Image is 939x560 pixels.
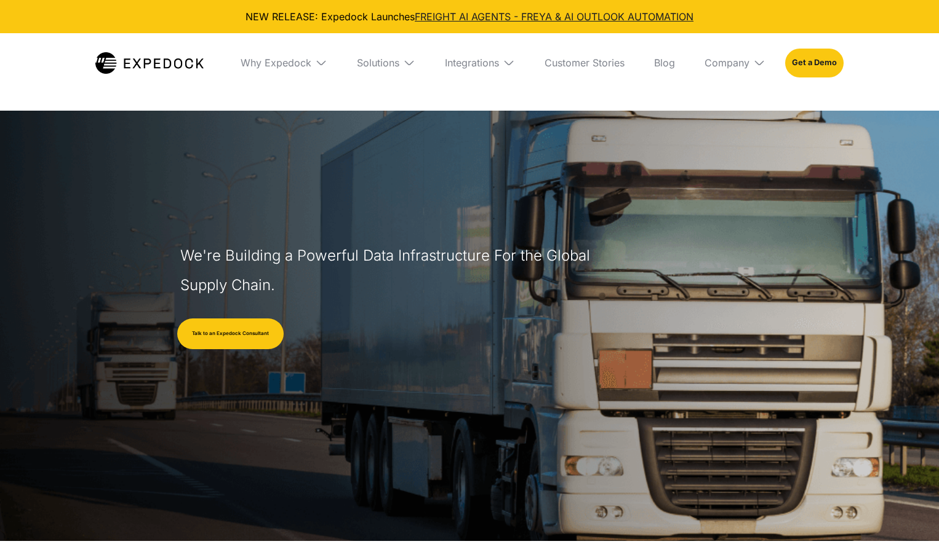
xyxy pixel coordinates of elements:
div: Solutions [357,57,399,69]
a: Blog [644,33,685,92]
a: Customer Stories [535,33,634,92]
h1: We're Building a Powerful Data Infrastructure For the Global Supply Chain. [180,241,596,300]
a: FREIGHT AI AGENTS - FREYA & AI OUTLOOK AUTOMATION [415,10,693,23]
a: Talk to an Expedock Consultant [177,318,284,349]
div: Why Expedock [241,57,311,69]
div: NEW RELEASE: Expedock Launches [10,10,929,23]
div: Company [705,57,749,69]
a: Get a Demo [785,49,844,77]
div: Integrations [445,57,499,69]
